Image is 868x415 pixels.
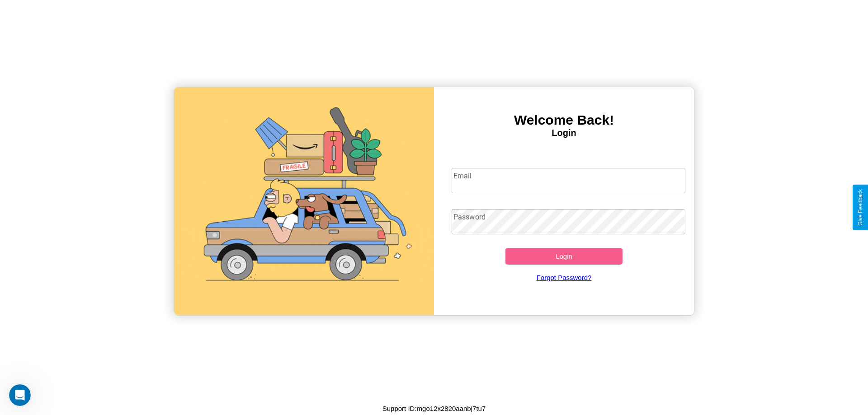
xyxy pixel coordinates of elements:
p: Support ID: mgo12x2820aanbj7tu7 [382,402,486,415]
h4: Login [434,128,694,138]
img: gif [174,87,434,315]
h3: Welcome Back! [434,112,694,128]
button: Login [505,248,623,265]
a: Forgot Password? [447,265,681,290]
iframe: Intercom live chat [9,384,31,406]
div: Give Feedback [857,189,863,226]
